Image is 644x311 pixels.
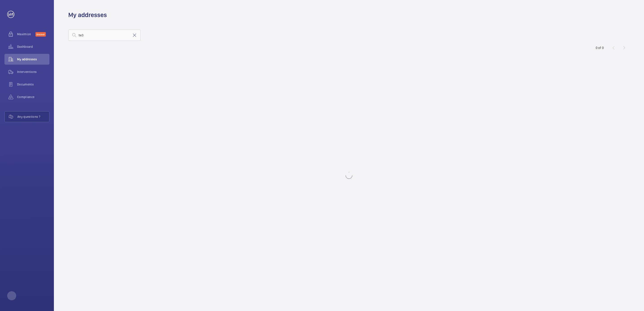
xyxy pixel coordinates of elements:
[17,82,49,87] span: Documents
[17,32,35,36] span: Maximize
[68,11,107,19] h1: My addresses
[596,46,604,50] div: 0 of 0
[68,30,141,41] input: Search by address
[17,114,49,119] span: Any questions ?
[35,32,46,37] span: Discover
[17,95,49,99] span: Compliance
[17,57,49,61] span: My addresses
[17,44,49,49] span: Dashboard
[17,70,49,74] span: Interventions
